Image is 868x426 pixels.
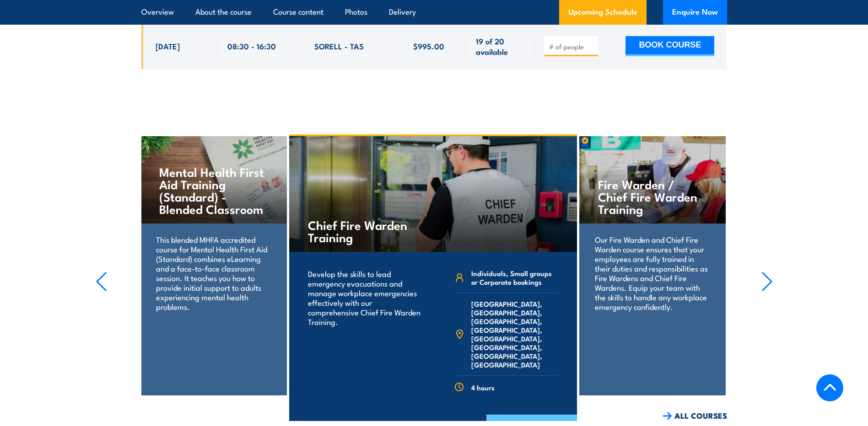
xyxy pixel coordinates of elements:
span: Individuals, Small groups or Corporate bookings [471,269,558,286]
span: SORELL - TAS [314,41,364,51]
span: [DATE] [156,41,180,51]
h4: Mental Health First Aid Training (Standard) - Blended Classroom [159,165,268,215]
span: 08:30 - 16:30 [227,41,276,51]
span: 4 hours [471,383,495,392]
span: 19 of 20 available [476,36,524,57]
span: $995.00 [413,41,444,51]
a: ALL COURSES [663,410,727,421]
input: # of people [549,42,595,51]
p: Our Fire Warden and Chief Fire Warden course ensures that your employees are fully trained in the... [595,234,710,311]
p: This blended MHFA accredited course for Mental Health First Aid (Standard) combines eLearning and... [156,234,271,311]
h4: Fire Warden / Chief Fire Warden Training [598,178,706,215]
span: [GEOGRAPHIC_DATA], [GEOGRAPHIC_DATA], [GEOGRAPHIC_DATA], [GEOGRAPHIC_DATA], [GEOGRAPHIC_DATA], [G... [471,299,558,369]
p: Develop the skills to lead emergency evacuations and manage workplace emergencies effectively wit... [308,269,421,326]
button: BOOK COURSE [625,36,714,56]
h4: Chief Fire Warden Training [308,218,415,243]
